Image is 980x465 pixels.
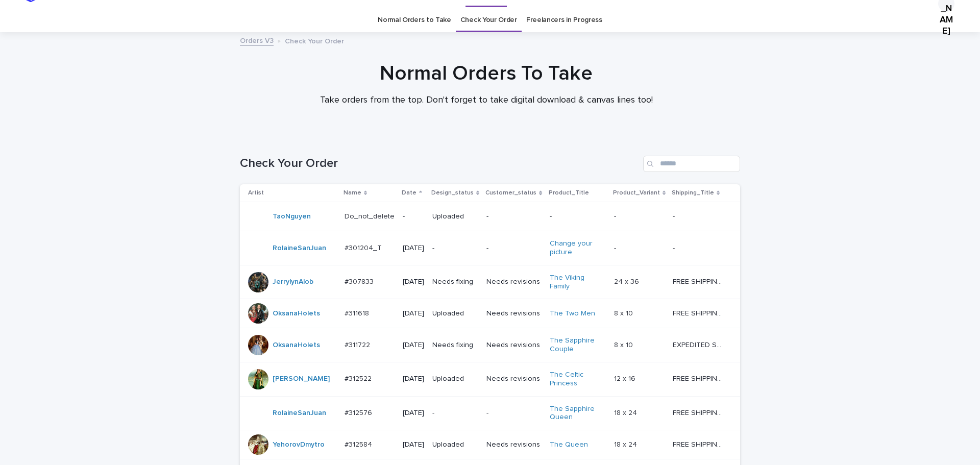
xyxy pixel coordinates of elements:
[550,336,606,354] a: The Sapphire Couple
[273,244,326,253] a: RolaineSanJuan
[432,244,478,253] p: -
[550,212,606,221] p: -
[345,339,372,350] p: #311722
[403,212,424,221] p: -
[614,407,639,418] p: 18 x 24
[614,373,638,383] p: 12 x 16
[550,239,606,257] a: Change your picture
[345,242,384,253] p: #301204_T
[614,242,618,253] p: -
[273,309,320,318] a: OksanaHolets
[549,187,589,199] p: Product_Title
[344,187,361,199] p: Name
[240,328,740,362] tr: OksanaHolets #311722#311722 [DATE]Needs fixingNeeds revisionsThe Sapphire Couple 8 x 108 x 10 EXP...
[431,187,474,199] p: Design_status
[345,307,371,318] p: #311618
[273,341,320,350] a: OksanaHolets
[240,156,639,171] h1: Check Your Order
[432,440,478,449] p: Uploaded
[282,95,691,106] p: Take orders from the top. Don't forget to take digital download & canvas lines too!
[403,341,424,350] p: [DATE]
[550,309,595,318] a: The Two Men
[240,202,740,231] tr: TaoNguyen Do_not_deleteDo_not_delete -Uploaded---- --
[486,244,541,253] p: -
[432,409,478,418] p: -
[240,34,274,46] a: Orders V3
[614,307,635,318] p: 8 x 10
[248,187,264,199] p: Artist
[240,231,740,265] tr: RolaineSanJuan #301204_T#301204_T [DATE]--Change your picture -- --
[432,212,478,221] p: Uploaded
[486,341,541,350] p: Needs revisions
[486,375,541,383] p: Needs revisions
[486,440,541,449] p: Needs revisions
[403,375,424,383] p: [DATE]
[345,210,397,221] p: Do_not_delete
[486,409,541,418] p: -
[673,407,726,418] p: FREE SHIPPING - preview in 1-2 business days, after your approval delivery will take 5-10 b.d.
[673,438,726,449] p: FREE SHIPPING - preview in 1-2 business days, after your approval delivery will take 5-10 b.d.
[403,440,424,449] p: [DATE]
[673,307,726,318] p: FREE SHIPPING - preview in 1-2 business days, after your approval delivery will take 5-10 b.d.
[673,339,726,350] p: EXPEDITED SHIPPING - preview in 1 business day; delivery up to 5 business days after your approval.
[402,187,416,199] p: Date
[550,274,606,291] a: The Viking Family
[345,373,374,383] p: #312522
[240,430,740,459] tr: YehorovDmytro #312584#312584 [DATE]UploadedNeeds revisionsThe Queen 18 x 2418 x 24 FREE SHIPPING ...
[240,396,740,430] tr: RolaineSanJuan #312576#312576 [DATE]--The Sapphire Queen 18 x 2418 x 24 FREE SHIPPING - preview i...
[485,187,536,199] p: Customer_status
[643,156,740,172] input: Search
[432,341,478,350] p: Needs fixing
[285,35,344,46] p: Check Your Order
[614,339,635,350] p: 8 x 10
[673,276,726,286] p: FREE SHIPPING - preview in 1-2 business days, after your approval delivery will take 5-10 b.d., l...
[614,210,618,221] p: -
[673,210,677,221] p: -
[273,440,325,449] a: YehorovDmytro
[432,375,478,383] p: Uploaded
[240,362,740,396] tr: [PERSON_NAME] #312522#312522 [DATE]UploadedNeeds revisionsThe Celtic Princess 12 x 1612 x 16 FREE...
[614,438,639,449] p: 18 x 24
[673,373,726,383] p: FREE SHIPPING - preview in 1-2 business days, after your approval delivery will take 5-10 b.d.
[673,242,677,253] p: -
[486,212,541,221] p: -
[378,8,451,32] a: Normal Orders to Take
[240,265,740,299] tr: JerrylynAlob #307833#307833 [DATE]Needs fixingNeeds revisionsThe Viking Family 24 x 3624 x 36 FRE...
[432,309,478,318] p: Uploaded
[486,309,541,318] p: Needs revisions
[672,187,714,199] p: Shipping_Title
[486,278,541,286] p: Needs revisions
[526,8,602,32] a: Freelancers in Progress
[403,309,424,318] p: [DATE]
[614,276,641,286] p: 24 x 36
[550,440,588,449] a: The Queen
[613,187,660,199] p: Product_Variant
[550,371,606,388] a: The Celtic Princess
[240,299,740,328] tr: OksanaHolets #311618#311618 [DATE]UploadedNeeds revisionsThe Two Men 8 x 108 x 10 FREE SHIPPING -...
[432,278,478,286] p: Needs fixing
[345,438,374,449] p: #312584
[273,278,313,286] a: JerrylynAlob
[403,278,424,286] p: [DATE]
[345,407,374,418] p: #312576
[236,61,737,86] h1: Normal Orders To Take
[550,405,606,422] a: The Sapphire Queen
[273,409,326,418] a: RolaineSanJuan
[403,409,424,418] p: [DATE]
[345,276,376,286] p: #307833
[460,8,517,32] a: Check Your Order
[273,212,311,221] a: TaoNguyen
[403,244,424,253] p: [DATE]
[273,375,330,383] a: [PERSON_NAME]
